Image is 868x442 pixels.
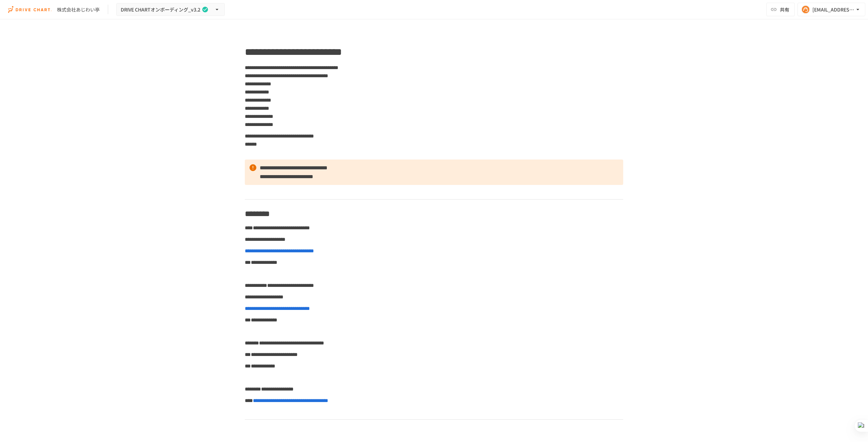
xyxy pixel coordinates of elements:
[766,3,795,16] button: 共有
[812,5,854,14] div: [EMAIL_ADDRESS][DOMAIN_NAME]
[121,5,200,14] span: DRIVE CHARTオンボーディング_v3.2
[780,6,789,13] span: 共有
[8,4,52,15] img: i9VDDS9JuLRLX3JIUyK59LcYp6Y9cayLPHs4hOxMB9W
[116,3,225,16] button: DRIVE CHARTオンボーディング_v3.2
[797,3,865,16] button: [EMAIL_ADDRESS][DOMAIN_NAME]
[57,6,100,13] div: 株式会社あじわい亭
